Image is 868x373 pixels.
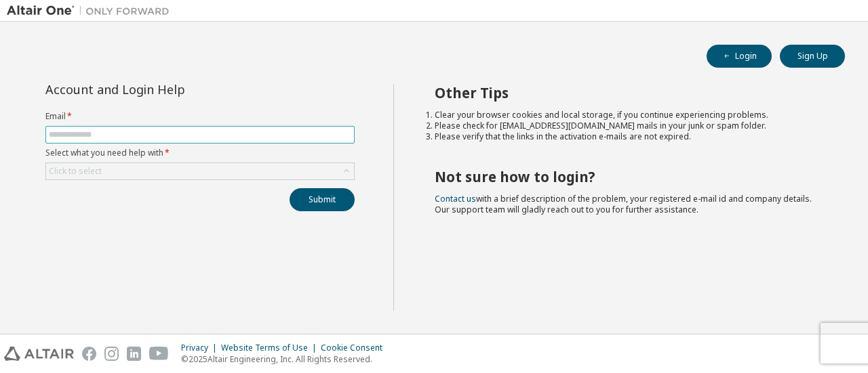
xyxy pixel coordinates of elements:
[181,353,391,365] p: © 2025 Altair Engineering, Inc. All Rights Reserved.
[7,4,176,18] img: Altair One
[707,45,772,68] button: Login
[104,347,119,361] img: instagram.svg
[435,84,821,102] h2: Other Tips
[435,110,821,120] li: Clear your browser cookies and local storage, if you continue experiencing problems.
[82,347,96,361] img: facebook.svg
[46,163,354,179] div: Click to select
[49,166,102,177] div: Click to select
[181,343,221,353] div: Privacy
[780,45,845,68] button: Sign Up
[45,84,293,95] div: Account and Login Help
[435,193,812,215] span: with a brief description of the problem, your registered e-mail id and company details. Our suppo...
[321,343,391,353] div: Cookie Consent
[435,193,476,204] a: Contact us
[435,131,821,142] li: Please verify that the links in the activation e-mails are not expired.
[127,347,141,361] img: linkedin.svg
[45,111,355,122] label: Email
[435,168,821,185] h2: Not sure how to login?
[221,343,321,353] div: Website Terms of Use
[4,347,74,361] img: altair_logo.svg
[45,148,355,158] label: Select what you need help with
[435,120,821,131] li: Please check for [EMAIL_ADDRESS][DOMAIN_NAME] mails in your junk or spam folder.
[290,188,355,211] button: Submit
[149,347,169,361] img: youtube.svg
